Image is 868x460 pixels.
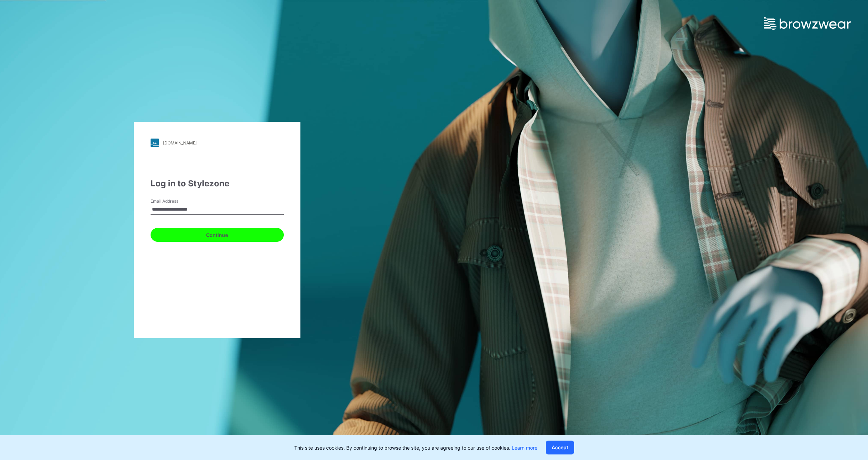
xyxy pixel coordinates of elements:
a: Learn more [512,445,537,451]
button: Continue [151,228,284,242]
div: [DOMAIN_NAME] [163,140,197,145]
img: svg+xml;base64,PHN2ZyB3aWR0aD0iMjgiIGhlaWdodD0iMjgiIHZpZXdCb3g9IjAgMCAyOCAyOCIgZmlsbD0ibm9uZSIgeG... [151,139,159,147]
button: Accept [546,441,574,454]
div: Log in to Stylezone [151,177,284,190]
label: Email Address [151,198,199,204]
a: [DOMAIN_NAME] [151,139,284,147]
img: browzwear-logo.73288ffb.svg [764,17,851,30]
p: This site uses cookies. By continuing to browse the site, you are agreeing to our use of cookies. [294,444,537,451]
